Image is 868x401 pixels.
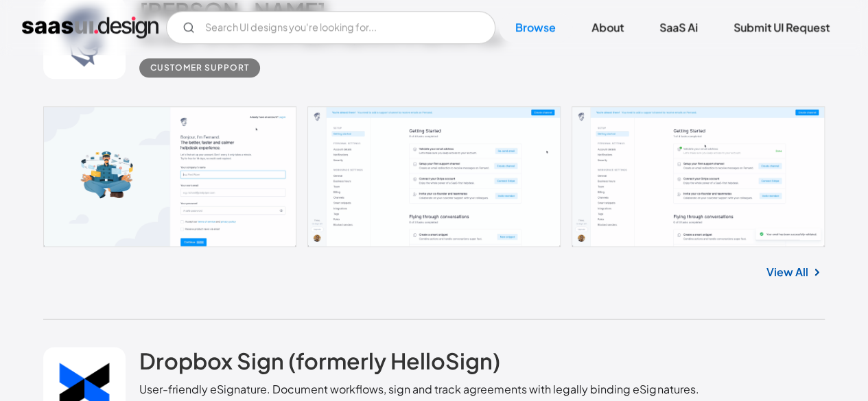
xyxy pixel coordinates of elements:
[766,264,808,280] a: View All
[139,347,500,381] a: Dropbox Sign (formerly HelloSign)
[139,347,500,374] h2: Dropbox Sign (formerly HelloSign)
[139,381,699,398] div: User-friendly eSignature. Document workflows, sign and track agreements with legally binding eSig...
[643,12,714,42] a: SaaS Ai
[166,11,495,44] input: Search UI designs you're looking for...
[150,60,249,76] div: Customer Support
[575,12,640,42] a: About
[166,11,495,44] form: Email Form
[499,12,572,42] a: Browse
[22,16,159,38] a: home
[717,12,846,42] a: Submit UI Request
